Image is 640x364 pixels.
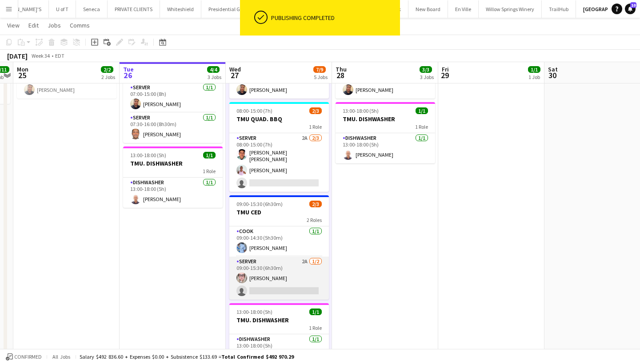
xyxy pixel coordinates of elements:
app-card-role: SERVER1/107:00-15:00 (8h)[PERSON_NAME] [336,68,435,99]
app-job-card: 09:00-15:30 (6h30m)2/3TMU CED2 RolesCOOK1/109:00-14:30 (5h30m)[PERSON_NAME]SERVER2A1/209:00-15:30... [229,195,329,300]
span: Edit [28,21,39,29]
button: Presidential Gourmet [201,0,264,18]
span: 2/3 [309,201,322,207]
span: 1/1 [203,152,216,158]
div: 5 Jobs [314,74,328,80]
span: 09:00-15:30 (6h30m) [236,201,283,207]
button: TrailHub [542,0,576,18]
span: 2/3 [309,107,322,114]
span: 27 [228,70,241,80]
span: Total Confirmed $492 970.29 [221,353,294,360]
a: 10 [625,4,636,14]
div: 3 Jobs [420,74,434,80]
button: PRIVATE CLIENTS [108,0,160,18]
span: 4/4 [207,66,220,73]
app-card-role: DISHWASHER1/113:00-18:00 (5h)[PERSON_NAME] [123,178,223,208]
app-card-role: SERVER2A2/308:00-15:00 (7h)[PERSON_NAME] [PERSON_NAME][PERSON_NAME] [229,133,329,192]
div: Salary $492 836.60 + Expenses $0.00 + Subsistence $133.69 = [80,353,294,360]
button: New Board [408,0,448,18]
span: 25 [16,70,28,80]
app-job-card: In progress07:00-16:00 (9h)2/2TMU. CATERING DELIVERIES2 RolesSERVER1/107:00-15:00 (8h)[PERSON_NAM... [123,44,223,143]
span: 28 [334,70,347,80]
div: [DATE] [7,51,28,60]
span: 08:00-15:00 (7h) [236,107,272,114]
span: Thu [336,65,347,73]
span: 26 [122,70,134,80]
span: 1 Role [309,324,322,331]
app-card-role: SERVER2A1/209:00-15:30 (6h30m)[PERSON_NAME] [229,257,329,300]
div: EDT [55,52,64,59]
app-job-card: 13:00-18:00 (5h)1/1TMU. DISHWASHER1 RoleDISHWASHER1/113:00-18:00 (5h)[PERSON_NAME] [336,102,435,163]
a: View [4,20,23,31]
h3: TMU. DISHWASHER [123,159,223,167]
button: Seneca [76,0,108,18]
span: All jobs [51,353,72,360]
span: View [7,21,20,29]
span: 10 [630,2,636,8]
button: U of T [49,0,76,18]
span: 1/1 [309,309,322,315]
div: Publishing completed [271,14,396,22]
span: Mon [17,65,28,73]
button: Confirmed [4,352,43,362]
span: 3/3 [420,66,432,73]
a: Edit [25,20,42,31]
button: Whiteshield [160,0,201,18]
span: 29 [440,70,449,80]
app-card-role: SERVER1/107:30-16:00 (8h30m)[PERSON_NAME] [123,113,223,143]
span: 1/1 [416,107,428,114]
button: Willow Springs Winery [479,0,542,18]
div: 3 Jobs [208,74,221,80]
span: 1/1 [528,66,540,73]
span: 1 Role [415,123,428,130]
h3: TMU QUAD. BBQ [229,115,329,123]
span: 13:00-18:00 (5h) [130,152,166,158]
h3: TMU. DISHWASHER [336,115,435,123]
app-card-role: SERVER1/107:00-15:00 (8h)[PERSON_NAME] [229,68,329,99]
span: 13:00-18:00 (5h) [236,309,272,315]
span: 13:00-18:00 (5h) [343,107,379,114]
span: Sat [548,65,558,73]
app-card-role: COOK1/109:00-14:30 (5h30m)[PERSON_NAME] [229,226,329,257]
app-card-role: SERVER1/107:00-15:00 (8h)[PERSON_NAME] [123,83,223,113]
span: 7/9 [313,66,326,73]
div: 2 Jobs [101,74,115,80]
app-job-card: 08:00-15:00 (7h)2/3TMU QUAD. BBQ1 RoleSERVER2A2/308:00-15:00 (7h)[PERSON_NAME] [PERSON_NAME][PERS... [229,102,329,192]
a: Comms [66,20,93,31]
span: Wed [229,65,241,73]
div: 1 Job [528,74,540,80]
app-card-role: DISHWASHER1/113:00-18:00 (5h)[PERSON_NAME] [336,133,435,163]
a: Jobs [44,20,64,31]
span: 1 Role [203,168,216,174]
span: Comms [70,21,90,29]
app-job-card: 13:00-18:00 (5h)1/1TMU. DISHWASHER1 RoleDISHWASHER1/113:00-18:00 (5h)[PERSON_NAME] [123,146,223,208]
span: Confirmed [14,354,42,360]
span: 2/2 [101,66,113,73]
h3: TMU CED [229,208,329,216]
span: Fri [442,65,449,73]
span: Jobs [48,21,61,29]
span: Week 34 [29,52,52,59]
h3: TMU. DISHWASHER [229,316,329,324]
span: 2 Roles [307,217,322,223]
button: En Ville [448,0,479,18]
span: 30 [547,70,558,80]
span: Tue [123,65,134,73]
span: 1 Role [309,123,322,130]
app-card-role: SERVER1/107:00-15:00 (8h)[PERSON_NAME] [17,68,116,99]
